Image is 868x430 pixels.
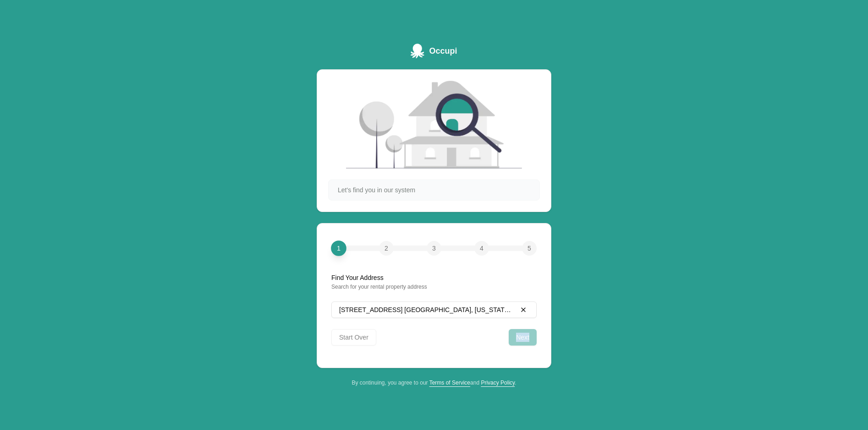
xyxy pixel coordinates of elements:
[481,380,515,386] a: Privacy Policy
[338,185,415,195] span: Let's find you in our system
[429,45,457,57] span: Occupi
[429,380,470,386] a: Terms of Service
[339,305,514,314] span: [STREET_ADDRESS] [GEOGRAPHIC_DATA], [US_STATE] 32819
[411,44,457,58] a: Occupi
[346,81,522,168] img: House searching illustration
[480,244,483,253] span: 4
[317,379,551,386] div: By continuing, you agree to our and .
[432,244,436,253] span: 3
[337,244,341,253] span: 1
[385,244,388,253] span: 2
[527,244,531,253] span: 5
